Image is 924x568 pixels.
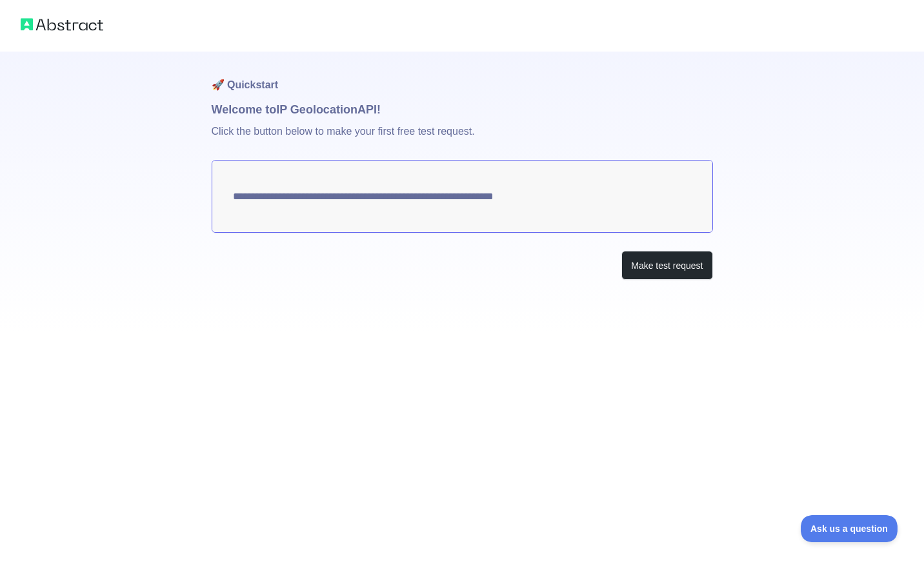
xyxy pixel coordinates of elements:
button: Make test request [621,251,712,280]
h1: Welcome to IP Geolocation API! [212,101,713,119]
p: Click the button below to make your first free test request. [212,119,713,160]
img: Abstract logo [21,15,103,34]
h1: 🚀 Quickstart [212,52,713,101]
iframe: Toggle Customer Support [801,515,898,542]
